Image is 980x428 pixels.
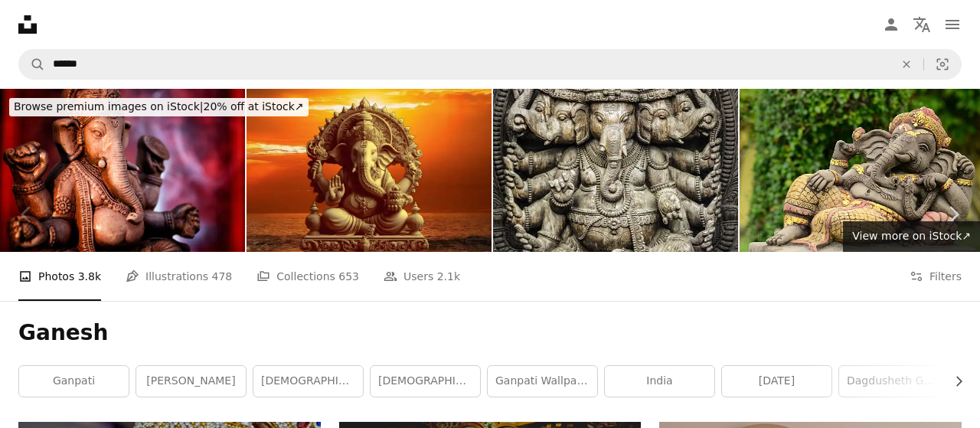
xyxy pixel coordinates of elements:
[890,50,923,79] button: Clear
[852,230,971,242] span: View more on iStock ↗
[371,366,480,397] a: [DEMOGRAPHIC_DATA]
[338,268,359,285] span: 653
[937,9,968,40] button: Menu
[384,252,460,301] a: Users 2.1k
[945,366,962,397] button: scroll list to the right
[906,9,937,40] button: Language
[926,141,980,288] a: Next
[924,50,961,79] button: Visual search
[18,319,962,347] h1: Ganesh
[256,252,359,301] a: Collections 653
[722,366,831,397] a: [DATE]
[19,366,129,397] a: ganpati
[605,366,714,397] a: india
[14,100,304,113] span: 20% off at iStock ↗
[247,89,492,252] img: Lord Ganesh s Divine Presence on Ganesh Chaturthi
[910,252,962,301] button: Filters
[212,268,233,285] span: 478
[488,366,597,397] a: ganpati wallpaper
[253,366,363,397] a: [DEMOGRAPHIC_DATA]
[19,50,45,79] button: Search Unsplash
[437,268,460,285] span: 2.1k
[876,9,906,40] a: Log in / Sign up
[843,221,980,252] a: View more on iStock↗
[18,15,37,34] a: Home — Unsplash
[126,252,232,301] a: Illustrations 478
[839,366,949,397] a: dagdusheth ganpati
[493,89,738,252] img: Lord Ganesha
[14,100,203,113] span: Browse premium images on iStock |
[136,366,246,397] a: [PERSON_NAME]
[18,49,962,80] form: Find visuals sitewide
